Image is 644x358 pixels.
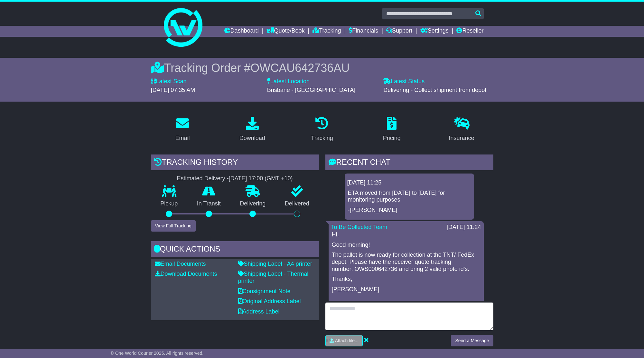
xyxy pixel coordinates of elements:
[230,200,275,207] p: Delivering
[238,271,309,284] a: Shipping Label - Thermal printer
[238,261,312,267] a: Shipping Label - A4 printer
[383,87,486,93] span: Delivering - Collect shipment from depot
[331,224,387,230] a: To Be Collected Team
[267,87,355,93] span: Brisbane - [GEOGRAPHIC_DATA]
[447,224,481,231] div: [DATE] 11:24
[379,114,405,145] a: Pricing
[449,134,474,143] div: Insurance
[332,242,481,249] p: Good morning!
[151,87,195,93] span: [DATE] 07:35 AM
[348,190,471,204] p: ETA moved from [DATE] to [DATE] for monitoring purposes
[332,276,481,283] p: Thanks,
[266,26,304,37] a: Quote/Book
[332,286,481,293] p: [PERSON_NAME]
[445,114,479,145] a: Insurance
[151,220,196,232] button: View Full Tracking
[151,200,188,207] p: Pickup
[250,61,350,75] span: OWCAU642736AU
[383,78,425,85] label: Latest Status
[151,175,319,182] div: Estimated Delivery -
[111,351,204,356] span: © One World Courier 2025. All rights reserved.
[151,241,319,259] div: Quick Actions
[155,271,217,277] a: Download Documents
[313,26,341,37] a: Tracking
[325,154,493,172] div: RECENT CHAT
[235,114,269,145] a: Download
[224,26,259,37] a: Dashboard
[151,61,493,75] div: Tracking Order #
[332,231,481,238] p: Hi,
[267,78,310,85] label: Latest Location
[151,78,187,85] label: Latest Scan
[171,114,194,145] a: Email
[420,26,449,37] a: Settings
[347,179,471,186] div: [DATE] 11:25
[332,252,481,273] p: The pallet is now ready for collection at the TNT/ FedEx depot. Please have the receiver quote tr...
[307,114,337,145] a: Tracking
[349,26,378,37] a: Financials
[386,26,412,37] a: Support
[456,26,483,37] a: Reseller
[229,175,293,182] div: [DATE] 17:00 (GMT +10)
[151,154,319,172] div: Tracking history
[239,134,265,143] div: Download
[238,298,301,304] a: Original Address Label
[383,134,401,143] div: Pricing
[238,308,280,315] a: Address Label
[175,134,190,143] div: Email
[187,200,230,207] p: In Transit
[238,288,291,294] a: Consignment Note
[451,335,493,346] button: Send a Message
[155,261,206,267] a: Email Documents
[311,134,333,143] div: Tracking
[275,200,319,207] p: Delivered
[348,207,471,214] p: -[PERSON_NAME]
